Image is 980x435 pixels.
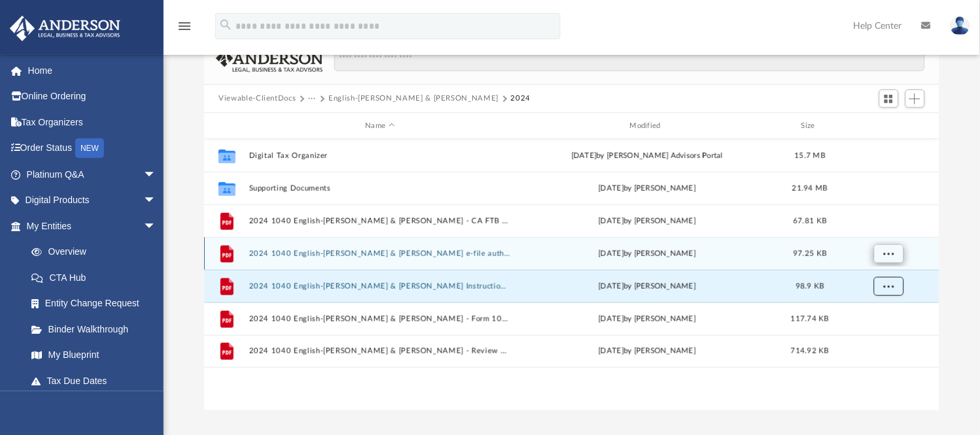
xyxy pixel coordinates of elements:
span: 117.74 KB [792,315,830,323]
a: My Blueprint [18,342,169,368]
a: Home [9,57,176,84]
div: Modified [516,120,779,132]
a: Online Ordering [9,84,176,110]
button: English-[PERSON_NAME] & [PERSON_NAME] [328,93,499,105]
div: [DATE] by [PERSON_NAME] [517,216,779,227]
a: Order StatusNEW [9,135,176,162]
div: [DATE] by [PERSON_NAME] [517,314,779,325]
button: 2024 1040 English-[PERSON_NAME] & [PERSON_NAME] e-file authorization - please sign.pdf [249,250,511,258]
i: search [219,18,233,32]
span: 15.7 MB [795,152,826,159]
button: 2024 1040 English-[PERSON_NAME] & [PERSON_NAME] - Form 1040-ES Estimated Tax Payment.pdf [249,315,511,323]
button: More options [874,244,904,264]
input: Search files and folders [334,46,925,71]
span: 21.94 MB [793,185,828,192]
div: Size [784,120,837,132]
button: Digital Tax Organizer [249,152,511,160]
span: 714.92 KB [792,348,830,355]
button: ··· [308,93,317,105]
button: Add [905,89,925,108]
img: User Pic [951,16,970,35]
button: Switch to Grid View [879,89,899,108]
a: Binder Walkthrough [18,316,176,342]
div: [DATE] by [PERSON_NAME] [517,281,779,293]
img: Anderson Advisors Platinum Portal [6,16,124,41]
div: [DATE] by [PERSON_NAME] Advisors Portal [517,150,779,162]
button: 2024 1040 English-[PERSON_NAME] & [PERSON_NAME] - CA FTB 3582 Payment Voucher.pdf [249,217,511,225]
button: 2024 1040 English-[PERSON_NAME] & [PERSON_NAME] Instructions.pdf [249,282,511,291]
span: arrow_drop_down [143,161,169,188]
div: id [843,120,934,132]
a: Tax Organizers [9,109,176,135]
button: More options [874,277,904,297]
span: 98.9 KB [796,283,825,290]
a: CTA Hub [18,265,176,291]
a: My Entitiesarrow_drop_down [9,213,176,239]
div: [DATE] by [PERSON_NAME] [517,346,779,358]
a: menu [177,25,192,34]
button: Supporting Documents [249,184,511,193]
div: Name [249,120,511,132]
i: menu [177,18,192,34]
a: Tax Due Dates [18,368,176,394]
a: Entity Change Request [18,291,176,317]
button: 2024 [511,93,531,105]
span: 97.25 KB [794,250,827,257]
button: 2024 1040 English-[PERSON_NAME] & [PERSON_NAME] - Review Copy.pdf [249,347,511,356]
span: arrow_drop_down [143,213,169,240]
span: 67.81 KB [794,217,827,225]
div: [DATE] by [PERSON_NAME] [517,183,779,195]
a: Platinum Q&Aarrow_drop_down [9,161,176,187]
button: Viewable-ClientDocs [219,93,296,105]
div: id [210,120,243,132]
a: Digital Productsarrow_drop_down [9,187,176,214]
span: arrow_drop_down [143,187,169,214]
div: NEW [75,138,104,158]
a: Overview [18,239,176,265]
div: grid [204,139,939,410]
div: [DATE] by [PERSON_NAME] [517,248,779,260]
